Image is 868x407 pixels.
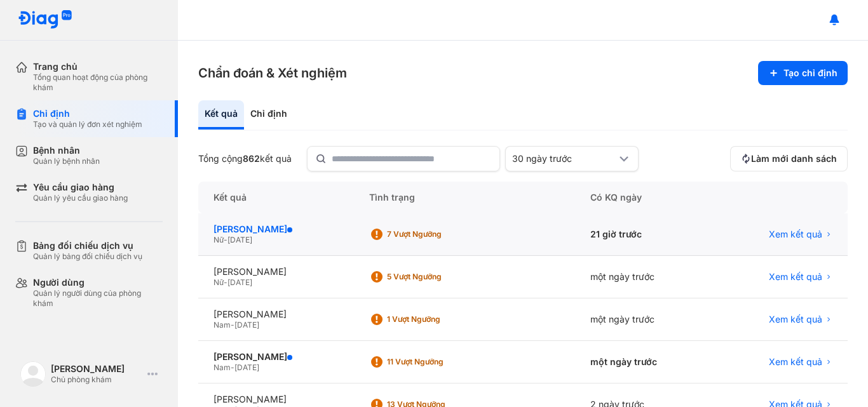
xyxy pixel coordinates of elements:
button: Tạo chỉ định [758,61,848,85]
div: Kết quả [198,100,244,130]
span: Nam [214,363,231,372]
div: [PERSON_NAME] [214,309,339,320]
div: Quản lý bảng đối chiếu dịch vụ [33,251,142,262]
span: Xem kết quả [769,229,822,240]
div: 1 Vượt ngưỡng [387,314,489,324]
span: - [231,363,234,372]
img: logo [20,361,46,387]
div: [PERSON_NAME] [214,266,339,277]
span: Xem kết quả [769,271,822,283]
div: một ngày trước [575,298,714,341]
div: 7 Vượt ngưỡng [387,229,489,239]
span: Xem kết quả [769,314,822,325]
div: Tổng quan hoạt động của phòng khám [33,72,163,93]
span: [DATE] [234,363,259,372]
span: [DATE] [227,277,252,287]
div: Yêu cầu giao hàng [33,182,128,193]
div: Bệnh nhân [33,145,100,156]
div: 5 Vượt ngưỡng [387,272,489,282]
span: Nam [214,320,231,330]
div: Kết quả [198,182,354,213]
div: Chỉ định [33,108,142,119]
div: [PERSON_NAME] [214,224,339,235]
div: Tạo và quản lý đơn xét nghiệm [33,119,142,130]
div: một ngày trước [575,341,714,384]
div: Bảng đối chiếu dịch vụ [33,240,142,251]
div: Quản lý người dùng của phòng khám [33,288,163,309]
span: [DATE] [234,320,259,330]
div: 21 giờ trước [575,213,714,256]
div: [PERSON_NAME] [214,351,339,363]
div: Người dùng [33,277,163,288]
span: Làm mới danh sách [751,153,837,164]
div: Trang chủ [33,61,163,72]
button: Làm mới danh sách [730,146,848,171]
div: Chủ phòng khám [51,375,142,385]
div: Quản lý bệnh nhân [33,156,100,166]
div: Tổng cộng kết quả [198,153,292,164]
div: Chỉ định [244,100,294,130]
span: Nữ [214,277,224,287]
div: Tình trạng [354,182,575,213]
span: 862 [243,153,260,164]
span: Nữ [214,235,224,244]
span: - [224,235,227,244]
h3: Chẩn đoán & Xét nghiệm [198,64,347,82]
div: [PERSON_NAME] [214,394,339,405]
span: Xem kết quả [769,356,822,368]
div: 11 Vượt ngưỡng [387,357,489,367]
img: logo [18,10,72,30]
span: - [224,277,227,287]
div: Có KQ ngày [575,182,714,213]
span: [DATE] [227,235,252,244]
div: 30 ngày trước [512,153,616,164]
div: một ngày trước [575,256,714,298]
div: Quản lý yêu cầu giao hàng [33,193,128,203]
div: [PERSON_NAME] [51,363,142,375]
span: - [231,320,234,330]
